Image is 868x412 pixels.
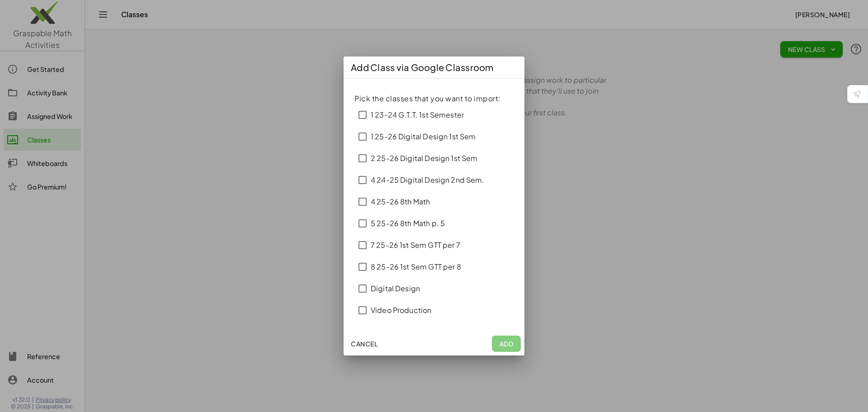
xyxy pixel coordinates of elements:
div: Add Class via Google Classroom [344,57,524,78]
span: Cancel [351,340,377,348]
div: 1 23-24 G.T.T. 1st Semester [371,109,464,120]
div: Digital Design [371,283,420,294]
div: Pick the classes that you want to import: [354,93,514,321]
div: 8 25-26 1st Sem GTT per 8 [371,261,461,272]
div: 5 25-26 8th Math p. 5 [371,218,445,229]
div: 1 25-26 Digital Design 1st Sem [371,131,476,142]
div: 2 25-26 Digital Design 1st Sem [371,153,478,164]
div: 4 24-25 Digital Design 2nd Sem. [371,175,485,185]
div: 7 25-26 1st Sem GTT per 7 [371,240,460,251]
div: Video Production [371,305,431,316]
div: 4 25-26 8th Math [371,196,430,207]
button: Cancel [347,336,381,352]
